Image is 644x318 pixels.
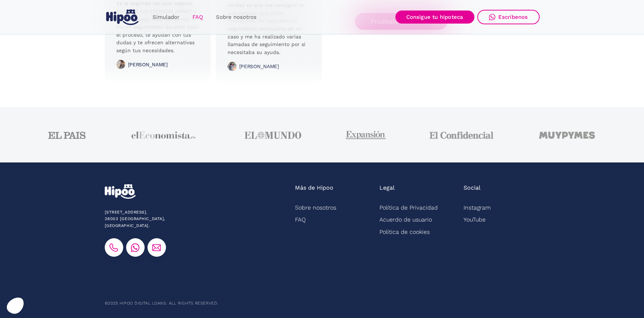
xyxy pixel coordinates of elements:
a: FAQ [186,10,209,24]
a: Acuerdo de usuario [379,214,432,226]
a: home [105,7,140,28]
a: FAQ [295,214,306,226]
div: [STREET_ADDRESS]. 28003 [GEOGRAPHIC_DATA], [GEOGRAPHIC_DATA]. [105,209,210,229]
a: Instagram [464,202,491,214]
a: Consigue tu hipoteca [395,11,474,24]
a: Política de cookies [379,226,430,238]
a: Sobre nosotros [295,202,336,214]
div: Social [464,184,481,192]
a: Política de Privacidad [379,202,438,214]
a: Sobre nosotros [209,10,263,24]
a: Escríbenos [477,10,540,24]
div: Escríbenos [498,14,528,20]
a: YouTube [464,214,486,226]
a: Simulador [146,10,186,24]
div: ©2025 Hipoo Digital Loans. All rights reserved. [105,300,218,307]
div: Más de Hipoo [295,184,333,192]
div: Legal [379,184,395,192]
